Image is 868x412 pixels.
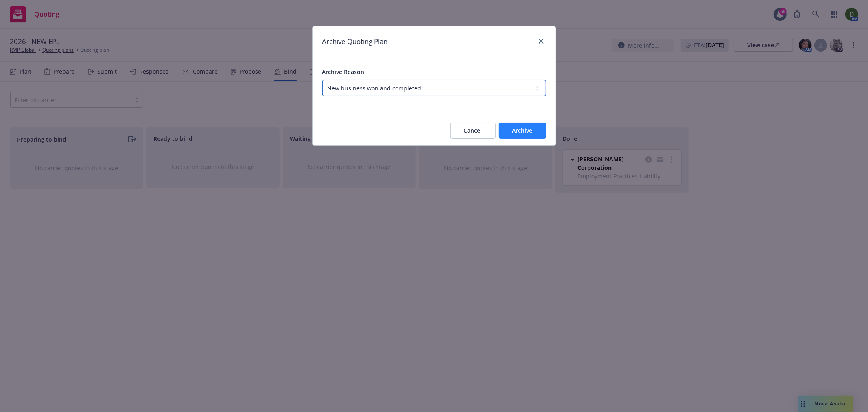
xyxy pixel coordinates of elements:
[512,127,533,134] span: Archive
[322,36,388,47] h1: Archive Quoting Plan
[499,123,546,139] button: Archive
[322,68,365,76] span: Archive Reason
[536,36,546,46] a: close
[450,123,496,139] button: Cancel
[464,127,482,134] span: Cancel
